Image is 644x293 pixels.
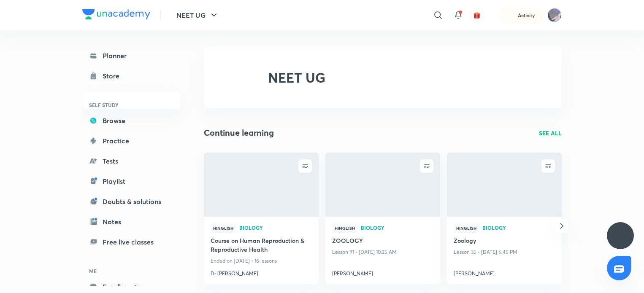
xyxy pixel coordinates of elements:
[82,112,180,129] a: Browse
[211,236,312,255] a: Course on Human Reproduction & Reproductive Health
[204,153,319,217] a: new-thumbnail
[332,247,433,258] p: Lesson 91 • [DATE] 10:25 AM
[82,9,150,19] img: Company Logo
[482,225,555,231] a: Biology
[454,236,555,247] a: Zoology
[446,152,563,217] img: new-thumbnail
[324,152,441,217] img: new-thumbnail
[204,126,274,139] h2: Continue learning
[211,255,312,266] p: Ended on [DATE] • 16 lessons
[203,152,319,217] img: new-thumbnail
[224,64,251,91] img: NEET UG
[268,70,325,86] h2: NEET UG
[482,225,555,230] span: Biology
[447,153,562,217] a: new-thumbnail
[508,10,515,20] img: activity
[82,132,180,149] a: Practice
[547,8,562,22] img: Narayan
[211,266,312,277] a: Dr [PERSON_NAME]
[103,71,124,81] div: Store
[82,193,180,210] a: Doubts & solutions
[615,231,625,241] img: ttu
[239,225,312,231] a: Biology
[82,234,180,250] a: Free live classes
[332,266,433,277] a: [PERSON_NAME]
[82,98,180,112] h6: SELF STUDY
[473,11,481,19] img: avatar
[332,236,433,247] a: ZOOLOGY
[82,9,150,22] a: Company Logo
[361,225,433,231] a: Biology
[82,153,180,169] a: Tests
[454,247,555,258] p: Lesson 35 • [DATE] 6:45 PM
[171,7,224,24] button: NEET UG
[454,266,555,277] a: [PERSON_NAME]
[82,173,180,190] a: Playlist
[82,264,180,278] h6: ME
[82,47,180,64] a: Planner
[454,223,479,233] span: Hinglish
[539,129,562,137] a: SEE ALL
[82,213,180,230] a: Notes
[325,153,440,217] a: new-thumbnail
[239,225,312,230] span: Biology
[211,223,236,233] span: Hinglish
[470,8,484,22] button: avatar
[361,225,433,230] span: Biology
[332,223,357,233] span: Hinglish
[82,67,180,84] a: Store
